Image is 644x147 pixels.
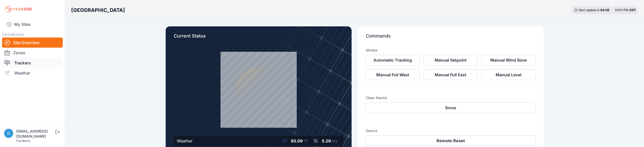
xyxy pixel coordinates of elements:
span: 03:51 PM [615,8,628,12]
span: °F [304,138,308,143]
a: Feedback [16,139,30,143]
p: Current Status [174,32,343,44]
h3: [GEOGRAPHIC_DATA] [71,7,125,14]
a: Weather [2,68,63,78]
button: Manual Full East [424,69,478,80]
button: Manual Wind Stow [482,55,536,65]
button: Snow [366,102,536,113]
a: Zones [2,48,63,58]
button: Manual Level [482,69,536,80]
span: 5.29 [322,138,331,143]
div: 03 : 05 [600,8,609,12]
img: Nevados [4,5,33,13]
span: Next update in [579,8,600,12]
h3: Device [366,128,536,133]
img: iswagart@prim.com [4,129,13,138]
div: [EMAIL_ADDRESS][DOMAIN_NAME] [16,129,54,139]
a: Trackers [2,58,63,68]
span: kts [332,138,337,143]
nav: Breadcrumb [71,4,125,17]
span: DASHBOARD [2,32,24,37]
button: Manual Full West [366,69,420,80]
div: Weather [177,138,193,144]
button: Manual Setpoint [424,55,478,65]
button: Automatic Tracking [366,55,420,65]
a: My Sites [2,18,63,30]
p: Commands [366,32,536,44]
h3: Modes [366,48,377,53]
a: Site Overview [2,38,63,48]
span: CDT [629,8,636,12]
button: Remote Reset [366,135,536,146]
h3: Clear Alarms [366,95,536,100]
span: 93.09 [291,138,303,143]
